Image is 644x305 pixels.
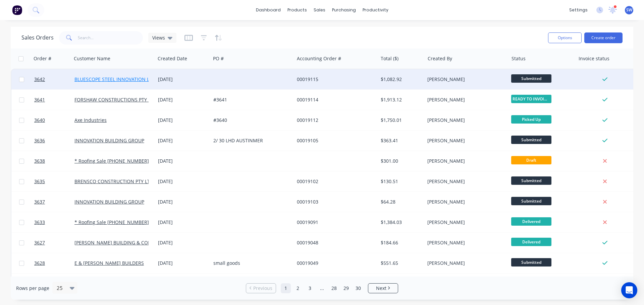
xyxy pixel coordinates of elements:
span: Submitted [511,258,551,266]
span: 3628 [34,260,45,266]
a: Axe Industries [74,117,107,123]
span: SW [626,7,632,13]
a: Page 29 [341,283,351,293]
a: Page 28 [329,283,339,293]
div: #3640 [213,117,288,124]
div: [PERSON_NAME] [427,158,502,164]
a: BRENSCO CONSTRUCTION PTY LTD [74,178,153,184]
a: [PERSON_NAME] BUILDING & CONSTRUCTION P/L [74,239,186,246]
div: [PERSON_NAME] [427,199,502,205]
a: 3642 [34,69,74,89]
img: Factory [12,5,22,15]
div: settings [566,5,591,15]
a: 3627 [34,233,74,253]
div: $551.65 [381,260,420,266]
div: productivity [359,5,392,15]
span: Previous [253,285,272,292]
a: * Roofing Sale [PHONE_NUMBER] [74,158,149,164]
a: Previous page [246,285,276,292]
a: Jump forward [317,283,327,293]
div: Status [512,55,526,62]
a: 3628 [34,253,74,273]
div: [PERSON_NAME] [427,260,502,266]
div: 00019105 [297,137,371,144]
h1: Sales Orders [21,34,54,41]
span: 3627 [34,239,45,246]
div: Open Intercom Messenger [621,282,637,298]
span: Submitted [511,197,551,205]
a: FORSHAW CONSTRUCTIONS PTY LTD [74,96,157,103]
span: 3641 [34,96,45,103]
span: Next [376,285,386,292]
span: 3637 [34,199,45,205]
div: [DATE] [158,76,208,83]
div: [DATE] [158,260,208,266]
div: $1,082.92 [381,76,420,83]
div: $1,750.01 [381,117,420,124]
span: 3638 [34,158,45,164]
div: [PERSON_NAME] [427,219,502,226]
div: 00019049 [297,260,371,266]
div: $1,384.03 [381,219,420,226]
div: [DATE] [158,96,208,103]
div: [PERSON_NAME] [427,96,502,103]
div: [DATE] [158,137,208,144]
div: [DATE] [158,199,208,205]
div: 2/ 30 LHD AUSTINMER [213,137,288,144]
div: $363.41 [381,137,420,144]
div: [PERSON_NAME] [427,76,502,83]
a: 3640 [34,110,74,130]
div: $64.28 [381,199,420,205]
span: 3633 [34,219,45,226]
div: [PERSON_NAME] [427,239,502,246]
a: 3631 [34,274,74,294]
div: $1,913.12 [381,96,420,103]
div: small goods [213,260,288,266]
span: READY TO INVOIC... [511,95,551,103]
div: [DATE] [158,219,208,226]
a: * Roofing Sale [PHONE_NUMBER] [74,219,149,225]
span: Picked Up [511,115,551,124]
span: Rows per page [16,285,49,292]
a: 3637 [34,192,74,212]
div: products [284,5,310,15]
span: 3642 [34,76,45,83]
div: $184.66 [381,239,420,246]
div: Total ($) [381,55,398,62]
a: Next page [368,285,398,292]
div: [DATE] [158,178,208,185]
div: [PERSON_NAME] [427,178,502,185]
a: 3638 [34,151,74,171]
div: Order # [34,55,51,62]
span: 3636 [34,137,45,144]
span: Draft [511,156,551,164]
a: BLUESCOPE STEEL INNOVATION LABS [74,76,158,82]
a: 3635 [34,171,74,192]
button: Options [548,32,582,43]
div: $301.00 [381,158,420,164]
div: 00019102 [297,178,371,185]
div: 00019112 [297,117,371,124]
div: [DATE] [158,158,208,164]
div: 00019048 [297,239,371,246]
div: #3641 [213,96,288,103]
a: INNOVATION BUILDING GROUP [74,137,144,144]
div: Invoice status [579,55,609,62]
div: sales [310,5,329,15]
a: INNOVATION BUILDING GROUP [74,199,144,205]
a: Page 30 [353,283,363,293]
button: Create order [584,32,623,43]
div: Created By [428,55,452,62]
div: 00019114 [297,96,371,103]
div: 00019115 [297,76,371,83]
div: 00019103 [297,199,371,205]
a: Page 3 [305,283,315,293]
div: [DATE] [158,239,208,246]
span: 3635 [34,178,45,185]
div: Customer Name [74,55,110,62]
span: Submitted [511,176,551,185]
div: $130.51 [381,178,420,185]
span: Delivered [511,238,551,246]
a: dashboard [253,5,284,15]
div: [PERSON_NAME] [427,137,502,144]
